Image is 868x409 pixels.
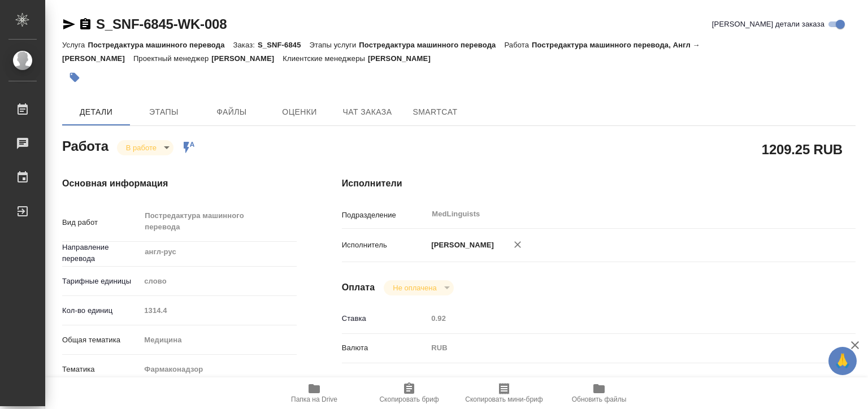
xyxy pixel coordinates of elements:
div: Фармаконадзор [140,360,296,379]
span: Этапы [137,105,191,119]
input: Пустое поле [427,310,813,327]
p: [PERSON_NAME] [368,54,439,63]
button: Скопировать бриф [362,377,457,409]
button: Скопировать ссылку [79,18,92,31]
span: Чат заказа [340,105,394,119]
p: Клиентские менеджеры [283,54,368,63]
p: Постредактура машинного перевода [359,41,504,49]
div: RUB [427,338,813,358]
p: Услуга [62,41,88,49]
div: В работе [384,280,453,295]
p: Заказ: [233,41,258,49]
span: SmartCat [408,105,462,119]
p: [PERSON_NAME] [427,240,494,251]
span: Обновить файлы [572,395,627,403]
h4: Оплата [342,281,375,294]
p: Валюта [342,342,428,354]
p: Направление перевода [62,242,140,264]
span: [PERSON_NAME] детали заказа [712,19,824,30]
button: Добавить тэг [62,65,87,90]
span: Детали [69,105,123,119]
p: Работа [504,41,532,49]
p: Ставка [342,313,428,324]
button: 🙏 [828,347,857,375]
p: Общая тематика [62,334,140,346]
p: Вид работ [62,217,140,228]
p: S_SNF-6845 [258,41,310,49]
p: Постредактура машинного перевода [88,41,233,49]
p: Тематика [62,364,140,375]
p: Кол-во единиц [62,305,140,316]
button: Обновить файлы [552,377,646,409]
p: Подразделение [342,210,428,221]
button: Удалить исполнителя [505,232,530,257]
span: Папка на Drive [291,395,337,403]
input: Пустое поле [140,302,296,319]
p: Проектный менеджер [133,54,211,63]
h4: Основная информация [62,177,297,190]
div: В работе [117,140,173,155]
h2: 1209.25 RUB [762,140,843,159]
div: Медицина [140,330,296,350]
button: Скопировать ссылку для ЯМессенджера [62,18,76,31]
p: Тарифные единицы [62,276,140,287]
a: S_SNF-6845-WK-008 [96,16,227,32]
h2: Работа [62,135,108,155]
span: Скопировать мини-бриф [465,395,542,403]
p: Этапы услуги [310,41,359,49]
button: Скопировать мини-бриф [457,377,552,409]
p: Исполнитель [342,240,428,251]
span: Оценки [272,105,327,119]
button: В работе [123,143,160,153]
div: слово [140,272,296,291]
p: [PERSON_NAME] [211,54,283,63]
span: 🙏 [833,349,852,373]
h4: Исполнители [342,177,856,190]
button: Папка на Drive [267,377,362,409]
button: Не оплачена [389,283,440,293]
span: Скопировать бриф [379,395,439,403]
span: Файлы [205,105,259,119]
